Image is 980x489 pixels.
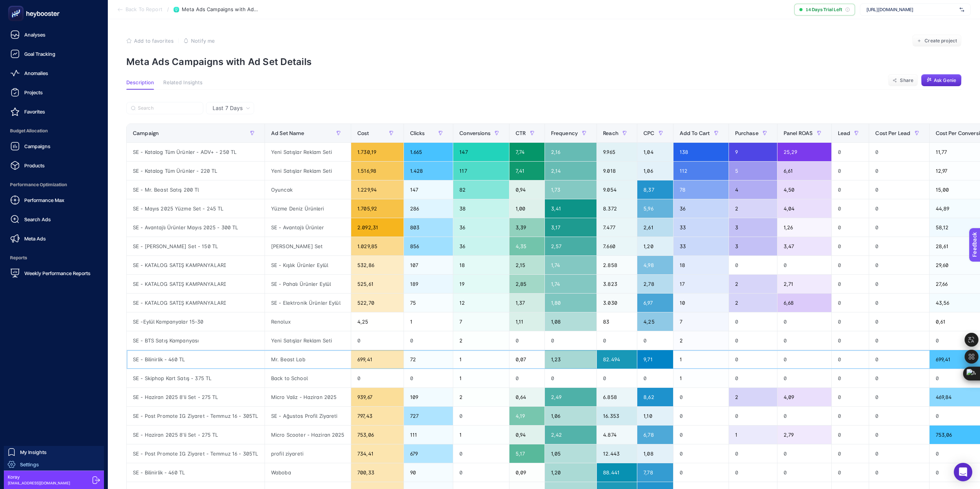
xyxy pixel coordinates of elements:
[545,143,597,161] div: 2,16
[777,350,831,369] div: 0
[453,350,509,369] div: 1
[545,294,597,312] div: 1,80
[545,180,597,199] div: 1,73
[404,312,453,331] div: 1
[404,199,453,218] div: 286
[597,199,637,218] div: 8.372
[24,143,50,149] span: Campaigns
[545,369,597,387] div: 0
[6,158,102,173] a: Products
[545,237,597,255] div: 2,57
[777,237,831,255] div: 3,47
[127,143,265,161] div: SE - Katalog Tüm Ürünler - ADV+ - 250 TL
[24,162,45,169] span: Products
[545,275,597,293] div: 1,74
[637,294,673,312] div: 6,97
[866,7,957,13] span: [URL][DOMAIN_NAME]
[869,256,929,274] div: 0
[735,130,759,136] span: Purchase
[838,130,851,136] span: Lead
[265,180,351,199] div: Oyuncak
[603,130,618,136] span: Reach
[643,130,654,136] span: CPC
[777,275,831,293] div: 2,71
[912,35,962,47] button: Create project
[869,369,929,387] div: 0
[832,237,869,255] div: 0
[832,312,869,331] div: 0
[934,77,956,83] span: Ask Genie
[832,350,869,369] div: 0
[869,312,929,331] div: 0
[777,369,831,387] div: 0
[869,199,929,218] div: 0
[126,80,154,86] span: Description
[509,256,544,274] div: 2,15
[265,218,351,237] div: SE - Avantajlı Ürünler
[351,388,404,406] div: 939,67
[404,218,453,237] div: 803
[127,199,265,218] div: SE - Mayıs 2025 Yüzme Set - 245 TL
[453,426,509,444] div: 1
[637,180,673,199] div: 8,37
[4,446,104,458] a: My Insights
[127,426,265,444] div: SE - Haziran 2025 8'li Set - 275 TL
[265,256,351,274] div: SE - Kışlık Ürünler Eylül
[509,143,544,161] div: 7,74
[545,199,597,218] div: 3,41
[597,180,637,199] div: 9.054
[351,162,404,180] div: 1.516,98
[265,312,351,331] div: Renolux
[6,250,102,265] span: Reports
[182,7,259,13] span: Meta Ads Campaigns with Ad Set Details
[832,199,869,218] div: 0
[127,218,265,237] div: SE - Avantajlı Ürünler Mayıs 2025 - 300 TL
[453,407,509,425] div: 0
[597,312,637,331] div: 83
[597,350,637,369] div: 82.494
[6,123,102,139] span: Budget Allocation
[869,180,929,199] div: 0
[729,162,777,180] div: 5
[127,180,265,199] div: SE - Mr. Beast Satış 200 Tl
[24,216,51,222] span: Search Ads
[597,143,637,161] div: 9.965
[637,237,673,255] div: 1,20
[869,294,929,312] div: 0
[637,312,673,331] div: 4,25
[404,237,453,255] div: 856
[127,369,265,387] div: SE - Skiphop Kart Satış - 375 TL
[888,74,918,87] button: Share
[869,275,929,293] div: 0
[357,130,369,136] span: Cost
[509,331,544,350] div: 0
[265,350,351,369] div: Mr. Beast Lab
[637,256,673,274] div: 4,98
[126,80,154,90] button: Description
[637,350,673,369] div: 9,71
[6,265,102,281] a: Weekly Performance Reports
[127,388,265,406] div: SE - Haziran 2025 8'li Set - 275 TL
[213,104,243,112] span: Last 7 Days
[6,65,102,81] a: Anomalies
[404,426,453,444] div: 111
[509,199,544,218] div: 1,00
[545,350,597,369] div: 1,23
[265,331,351,350] div: Yeni Satışlar Reklam Seti
[832,275,869,293] div: 0
[453,237,509,255] div: 36
[869,218,929,237] div: 0
[925,38,957,44] span: Create project
[597,162,637,180] div: 9.018
[673,331,729,350] div: 2
[729,180,777,199] div: 4
[351,331,404,350] div: 0
[453,199,509,218] div: 38
[832,331,869,350] div: 0
[673,350,729,369] div: 1
[777,180,831,199] div: 4,50
[729,199,777,218] div: 2
[545,331,597,350] div: 0
[637,199,673,218] div: 5,96
[673,143,729,161] div: 138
